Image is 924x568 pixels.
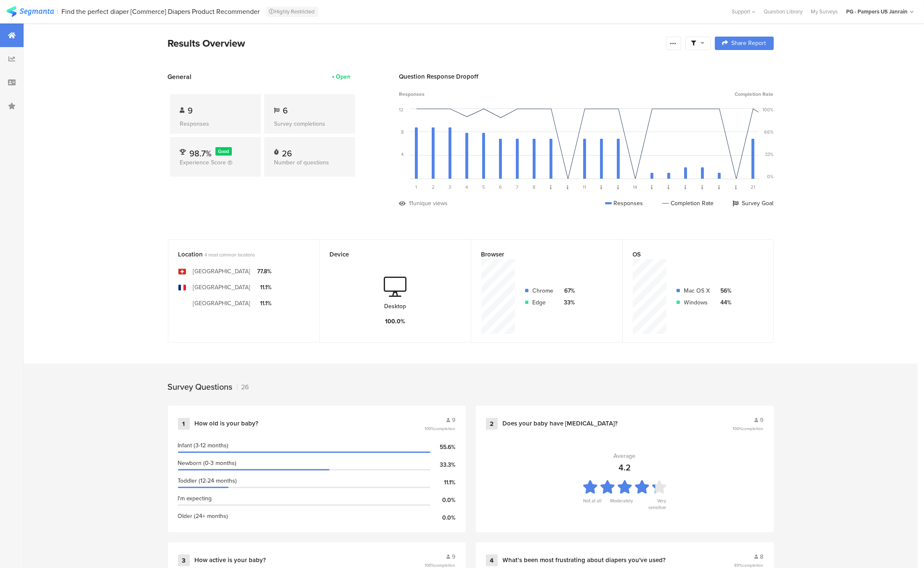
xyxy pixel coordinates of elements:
span: Older (24+ months) [178,512,228,520]
a: My Surveys [807,8,842,16]
span: Experience Score [180,158,226,167]
div: Device [330,250,447,259]
span: Completion Rate [735,90,774,98]
div: Windows [684,298,710,307]
span: 14 [633,184,637,190]
div: 33% [765,151,774,158]
span: Number of questions [274,158,329,167]
div: OS [633,250,749,259]
span: Share Report [732,40,766,46]
span: 100% [733,425,764,432]
div: 4.2 [619,461,631,474]
div: [GEOGRAPHIC_DATA] [193,283,250,292]
div: 0.0% [430,496,456,505]
div: 100.0% [385,317,405,326]
div: Question Response Dropoff [399,72,774,81]
span: Infant (3-12 months) [178,441,229,450]
div: 3 [178,555,190,566]
a: Question Library [759,8,807,16]
span: 1 [416,184,417,190]
div: 11.1% [430,478,456,487]
span: I'm expecting [178,494,212,503]
div: 0% [767,173,774,180]
div: 100% [763,106,774,113]
div: 1 [178,418,190,430]
div: 0.0% [430,513,456,522]
div: Location [178,250,295,259]
span: completion [435,425,456,432]
div: [GEOGRAPHIC_DATA] [193,299,250,308]
div: Very sensitive [641,497,666,509]
div: Not at all [583,497,602,509]
span: 6 [283,104,288,117]
div: Support [732,5,755,18]
span: 7 [516,184,519,190]
span: 2 [432,184,435,190]
div: 2 [486,418,498,430]
div: 4 [401,151,404,158]
span: 9 [760,416,764,425]
div: Moderately [610,497,633,509]
div: Highly Restricted [266,7,319,17]
div: 11.1% [257,283,271,292]
div: Responses [180,119,251,128]
div: Mac OS X [684,286,710,295]
span: General [168,72,192,82]
div: 66% [765,129,774,135]
div: How active is your baby? [195,556,266,565]
div: 56% [717,286,732,295]
div: 26 [282,147,292,156]
div: Chrome [533,286,554,295]
div: Does your baby have [MEDICAL_DATA]? [503,420,618,428]
div: Edge [533,298,554,307]
div: 8 [401,129,404,135]
div: Browser [481,250,598,259]
div: unique views [414,199,448,208]
span: Newborn (0-3 months) [178,459,237,468]
div: Completion Rate [662,199,714,208]
div: 67% [560,286,575,295]
span: Good [218,148,229,155]
div: What’s been most frustrating about diapers you've used? [503,556,666,565]
span: 9 [452,416,456,425]
div: Open [336,72,351,81]
div: Results Overview [168,36,662,51]
span: Responses [399,90,425,98]
span: 6 [499,184,502,190]
div: [GEOGRAPHIC_DATA] [193,267,250,276]
span: 98.7% [190,147,212,160]
div: 4 [486,555,498,566]
span: 4 [466,184,468,190]
span: 100% [425,425,456,432]
span: 11 [583,184,587,190]
span: Toddler (12-24 months) [178,476,237,485]
div: Find the perfect diaper [Commerce] Diapers Product Recommender [62,8,260,16]
span: 8 [760,552,764,561]
div: How old is your baby? [195,420,259,428]
div: Average [614,452,636,460]
div: Survey Questions [168,380,233,393]
div: 44% [717,298,732,307]
span: 5 [482,184,485,190]
div: 77.8% [257,267,271,276]
div: Survey Goal [733,199,774,208]
div: 12 [399,106,404,113]
div: Survey completions [274,119,345,128]
div: | [57,7,58,16]
span: 9 [452,552,456,561]
span: completion [743,425,764,432]
div: PG - Pampers US Janrain [846,8,908,16]
div: Responses [605,199,643,208]
div: 55.6% [430,443,456,452]
div: 11 [409,199,414,208]
div: 26 [237,382,250,392]
span: 8 [533,184,536,190]
span: 21 [751,184,755,190]
span: 4 most common locations [205,251,255,258]
div: 33.3% [430,460,456,469]
div: 33% [560,298,575,307]
img: segmanta logo [6,6,54,17]
div: Desktop [384,302,406,311]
